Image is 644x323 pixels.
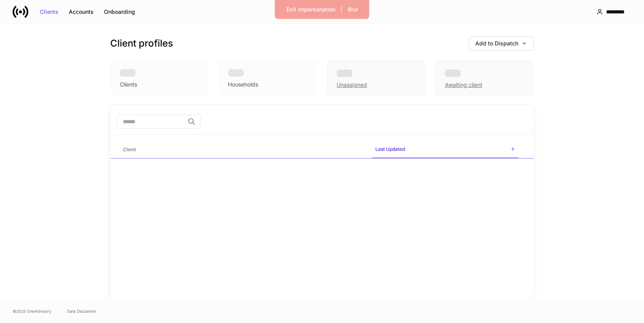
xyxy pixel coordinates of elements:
[99,6,140,18] button: Onboarding
[281,3,341,16] button: Exit Impersonation
[372,141,518,158] span: Last Updated
[343,3,363,16] button: Blur
[469,36,534,51] button: Add to Dispatch
[120,142,366,158] span: Client
[286,7,335,12] div: Exit Impersonation
[228,81,258,88] div: Households
[337,81,367,89] div: Unassigned
[40,9,58,15] div: Clients
[64,6,99,18] button: Accounts
[445,81,482,89] div: Awaiting client
[13,308,51,314] span: © 2025 OneAdvisory
[120,81,137,88] div: Clients
[123,146,136,153] h6: Client
[110,37,173,50] h3: Client profiles
[67,308,96,314] a: Data Disclaimer
[35,6,64,18] button: Clients
[327,60,426,96] div: Unassigned
[69,9,94,15] div: Accounts
[475,41,527,46] div: Add to Dispatch
[104,9,135,15] div: Onboarding
[375,145,405,153] h6: Last Updated
[348,7,358,12] div: Blur
[435,60,534,96] div: Awaiting client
